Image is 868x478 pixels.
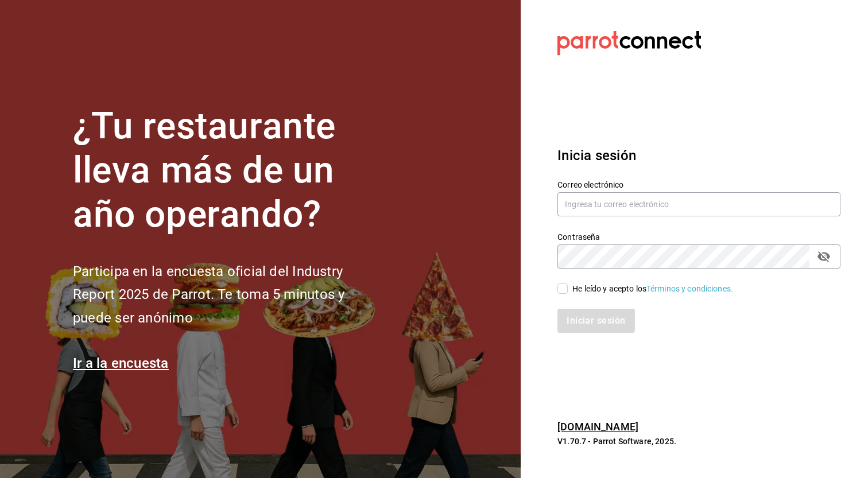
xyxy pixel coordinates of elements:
[557,233,840,241] label: Contraseña
[572,283,733,295] div: He leído y acepto los
[73,355,169,371] a: Ir a la encuesta
[557,181,840,189] label: Correo electrónico
[73,260,383,330] h2: Participa en la encuesta oficial del Industry Report 2025 de Parrot. Te toma 5 minutos y puede se...
[557,192,840,216] input: Ingresa tu correo electrónico
[557,145,840,166] h3: Inicia sesión
[646,284,733,293] a: Términos y condiciones.
[557,421,638,433] a: [DOMAIN_NAME]
[73,104,383,236] h1: ¿Tu restaurante lleva más de un año operando?
[814,247,834,266] button: passwordField
[557,436,840,447] p: V1.70.7 - Parrot Software, 2025.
